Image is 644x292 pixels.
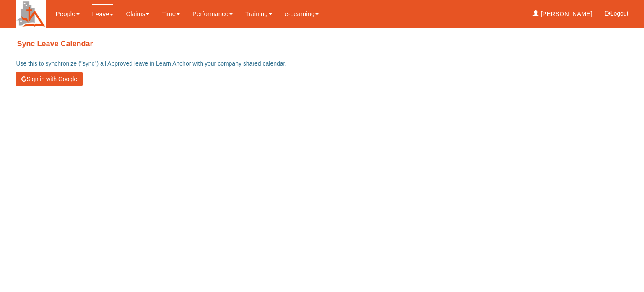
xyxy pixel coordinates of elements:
[126,4,149,24] a: Claims
[92,4,114,24] a: Leave
[532,4,592,24] a: [PERSON_NAME]
[162,4,180,24] a: Time
[599,3,634,24] button: Logout
[16,36,628,53] h4: Sync Leave Calendar
[192,4,233,24] a: Performance
[16,59,628,68] p: Use this to synchronize ("sync") all Approved leave in Learn Anchor with your company shared cale...
[245,4,272,24] a: Training
[285,4,319,24] a: e-Learning
[56,4,80,24] a: People
[16,72,83,86] button: Sign in with Google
